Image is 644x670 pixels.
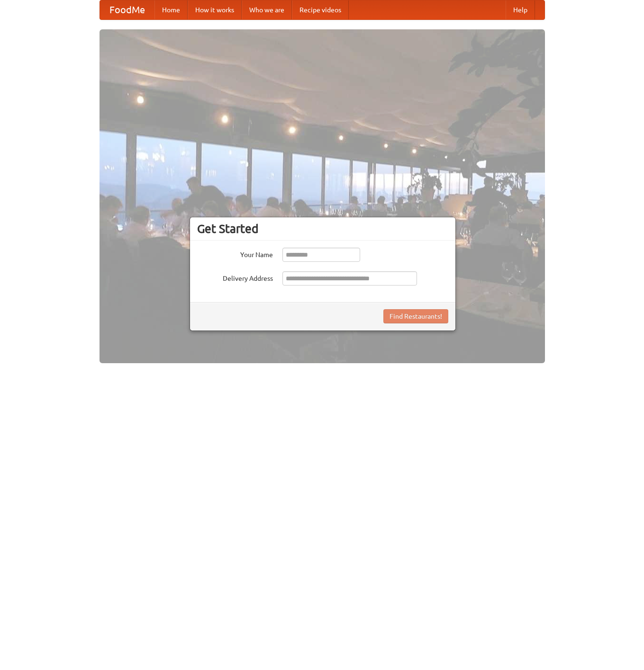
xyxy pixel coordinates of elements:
[197,222,448,236] h3: Get Started
[197,248,273,259] label: Your Name
[506,0,535,19] a: Help
[188,0,242,19] a: How it works
[100,0,154,19] a: FoodMe
[383,309,448,323] button: Find Restaurants!
[154,0,188,19] a: Home
[242,0,292,19] a: Who we are
[197,271,273,283] label: Delivery Address
[292,0,349,19] a: Recipe videos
